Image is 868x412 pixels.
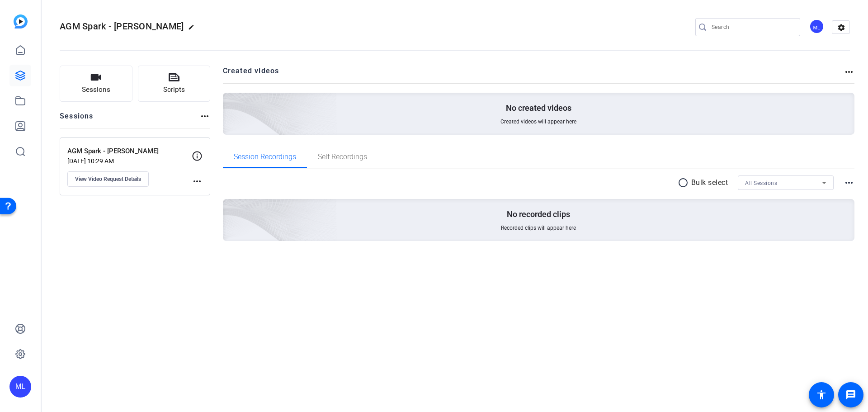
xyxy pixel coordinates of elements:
span: Sessions [82,85,110,95]
button: Sessions [60,66,132,102]
p: [DATE] 10:29 AM [67,157,192,165]
span: Scripts [163,85,185,95]
span: Created videos will appear here [500,118,576,125]
mat-icon: accessibility [816,389,827,400]
p: No created videos [506,103,571,114]
img: blue-gradient.svg [14,14,28,28]
mat-icon: more_horiz [192,176,203,187]
mat-icon: radio_button_unchecked [678,177,691,188]
div: ML [809,19,824,34]
button: Scripts [138,66,211,102]
span: Recorded clips will appear here [501,224,576,232]
div: ML [9,376,31,398]
h2: Created videos [223,66,844,83]
button: View Video Request Details [67,171,149,187]
img: Creted videos background [122,3,337,199]
input: Search [712,22,793,33]
mat-icon: edit [188,24,199,35]
mat-icon: more_horiz [844,66,854,77]
mat-icon: more_horiz [199,111,210,122]
p: Bulk select [691,177,728,188]
mat-icon: message [845,389,856,400]
mat-icon: more_horiz [844,177,854,188]
span: Session Recordings [234,153,296,161]
span: Self Recordings [318,153,367,161]
p: No recorded clips [507,209,570,220]
span: View Video Request Details [75,175,141,183]
span: All Sessions [745,180,777,186]
mat-icon: settings [832,21,850,34]
ngx-avatar: MNP LLP [809,19,825,35]
img: embarkstudio-empty-session.png [122,109,337,306]
h2: Sessions [60,111,94,128]
span: AGM Spark - [PERSON_NAME] [60,21,184,32]
p: AGM Spark - [PERSON_NAME] [67,146,192,156]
